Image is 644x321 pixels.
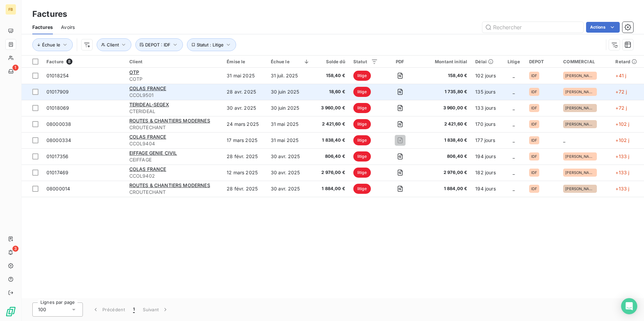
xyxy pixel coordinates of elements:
[471,181,503,197] td: 194 jours
[507,59,521,64] div: Litige
[227,59,262,64] div: Émise le
[129,69,139,75] span: OTP
[621,298,637,314] div: Open Intercom Messenger
[513,137,515,143] span: _
[61,24,75,31] span: Avoirs
[88,302,129,317] button: Précédent
[565,154,595,158] span: [PERSON_NAME]
[46,153,68,159] span: 01017356
[471,148,503,165] td: 194 jours
[353,87,371,97] span: litige
[46,121,71,127] span: 08000038
[531,106,537,110] span: IDF
[513,170,515,175] span: _
[531,187,537,191] span: IDF
[145,42,170,47] span: DEPOT : IDF
[267,148,314,165] td: 30 avr. 2025
[135,38,183,51] button: DEPOT : IDF
[615,170,629,175] span: +133 j
[129,150,177,156] span: EIFFAGE GENIE CIVIL
[471,68,503,84] td: 102 jours
[267,68,314,84] td: 31 juil. 2025
[565,74,595,78] span: [PERSON_NAME]
[267,84,314,100] td: 30 juin 2025
[353,135,371,145] span: litige
[471,165,503,181] td: 182 jours
[223,84,266,100] td: 28 avr. 2025
[133,306,135,313] span: 1
[513,105,515,111] span: _
[129,102,169,107] span: TERIDEAL-SEGEX
[531,154,537,158] span: IDF
[422,137,467,144] span: 1 838,40 €
[318,153,345,160] span: 806,40 €
[615,121,629,127] span: +102 j
[353,168,371,178] span: litige
[32,8,67,20] h3: Factures
[38,306,46,313] span: 100
[531,138,537,142] span: IDF
[318,169,345,176] span: 2 976,00 €
[5,4,16,15] div: FB
[223,68,266,84] td: 31 mai 2025
[271,59,310,64] div: Échue le
[46,170,68,175] span: 01017469
[386,59,414,64] div: PDF
[267,116,314,132] td: 31 mai 2025
[531,90,537,94] span: IDF
[129,302,139,317] button: 1
[46,137,71,143] span: 08000334
[32,38,73,51] button: Échue le
[46,186,70,191] span: 08000014
[5,306,16,317] img: Logo LeanPay
[422,153,467,160] span: 806,40 €
[422,105,467,111] span: 3 960,00 €
[129,85,166,91] span: COLAS FRANCE
[129,156,219,163] span: CEIFFAGE
[615,105,627,111] span: +72 j
[318,59,345,64] div: Solde dû
[223,116,266,132] td: 24 mars 2025
[422,59,467,64] div: Montant initial
[318,185,345,192] span: 1 884,00 €
[513,153,515,159] span: _
[531,74,537,78] span: IDF
[223,132,266,148] td: 17 mars 2025
[267,181,314,197] td: 30 avr. 2025
[615,73,626,78] span: +41 j
[66,59,72,65] span: 8
[471,116,503,132] td: 170 jours
[471,100,503,116] td: 133 jours
[197,42,224,47] span: Statut : Litige
[475,59,498,64] div: Délai
[563,137,565,143] span: _
[129,118,210,123] span: ROUTES & CHANTIERS MODERNES
[565,171,595,175] span: [PERSON_NAME]
[615,137,629,143] span: +102 j
[513,121,515,127] span: _
[129,92,219,99] span: CCOL9501
[129,140,219,147] span: CCOL9404
[353,151,371,162] span: litige
[223,165,266,181] td: 12 mars 2025
[531,122,537,126] span: IDF
[513,73,515,78] span: _
[422,88,467,95] span: 1 735,80 €
[318,105,345,111] span: 3 960,00 €
[422,72,467,79] span: 158,40 €
[267,132,314,148] td: 31 mai 2025
[129,108,219,115] span: CTERIDEAL
[46,59,64,64] span: Facture
[46,105,69,111] span: 01018069
[422,121,467,128] span: 2 421,60 €
[129,166,166,172] span: COLAS FRANCE
[46,89,69,95] span: 01017909
[565,106,595,110] span: [PERSON_NAME]
[223,100,266,116] td: 30 avr. 2025
[42,42,60,47] span: Échue le
[318,88,345,95] span: 18,60 €
[513,89,515,95] span: _
[353,184,371,194] span: litige
[353,119,371,129] span: litige
[422,169,467,176] span: 2 976,00 €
